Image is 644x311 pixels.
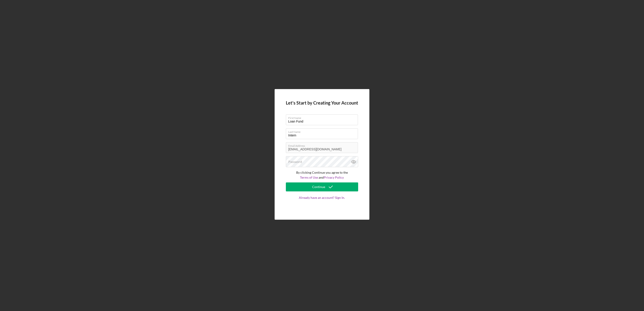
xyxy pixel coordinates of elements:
[286,182,358,191] button: Continue
[286,170,358,180] p: By clicking Continue you agree to the and
[288,142,358,147] label: Email Address
[300,175,318,179] a: Terms of Use
[286,196,358,208] a: Already have an account? Sign In.
[286,100,358,105] h4: Let's Start by Creating Your Account
[288,115,358,120] label: First Name
[324,175,344,179] a: Privacy Policy
[312,182,325,191] div: Continue
[288,160,302,164] label: Password
[288,129,358,134] label: Last Name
